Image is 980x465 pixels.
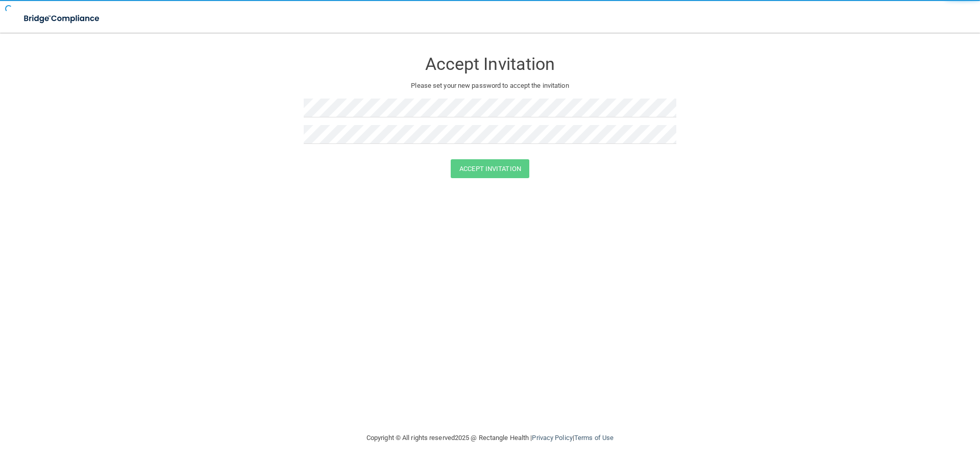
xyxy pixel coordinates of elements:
p: Please set your new password to accept the invitation [311,80,669,92]
a: Privacy Policy [532,434,572,442]
button: Accept Invitation [451,159,529,178]
h3: Accept Invitation [304,55,676,74]
a: Terms of Use [574,434,614,442]
img: bridge_compliance_login_screen.278c3ca4.svg [15,8,109,29]
div: Copyright © All rights reserved 2025 @ Rectangle Health | | [304,422,676,454]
